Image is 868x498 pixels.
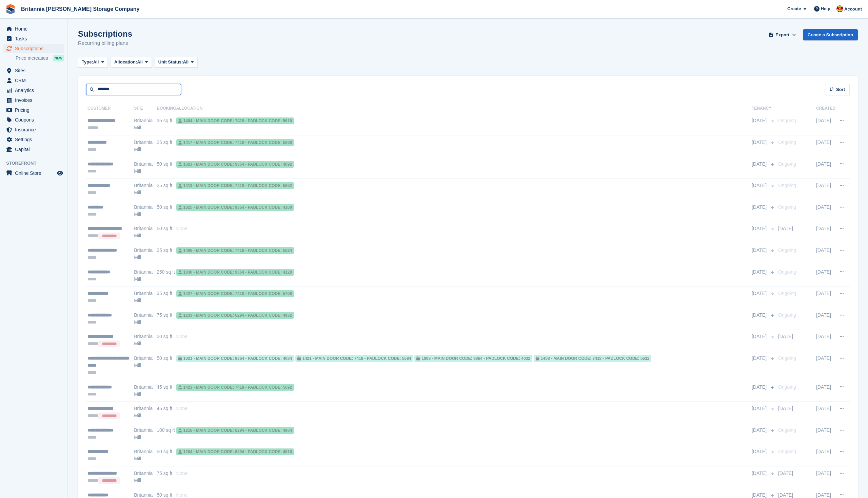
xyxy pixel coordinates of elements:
[15,86,56,95] span: Analytics
[3,145,64,154] a: menu
[78,39,132,47] p: Recurring billing plans
[15,145,56,154] span: Capital
[836,5,843,12] img: Einar Agustsson
[16,55,48,61] span: Price increases
[16,54,64,62] a: Price increases NEW
[15,34,56,43] span: Tasks
[15,105,56,115] span: Pricing
[3,95,64,105] a: menu
[15,24,56,34] span: Home
[15,135,56,144] span: Settings
[3,34,64,43] a: menu
[3,66,64,75] a: menu
[775,32,789,38] span: Export
[15,168,56,178] span: Online Store
[3,125,64,134] a: menu
[15,115,56,125] span: Coupons
[3,24,64,34] a: menu
[768,29,797,40] button: Export
[844,6,862,13] span: Account
[15,66,56,75] span: Sites
[15,125,56,134] span: Insurance
[15,76,56,85] span: CRM
[18,3,142,15] a: Britannia [PERSON_NAME] Storage Company
[78,29,132,38] h1: Subscriptions
[6,160,67,167] span: Storefront
[3,168,64,178] a: menu
[803,29,858,40] a: Create a Subscription
[53,55,64,61] div: NEW
[3,86,64,95] a: menu
[787,5,801,12] span: Create
[15,95,56,105] span: Invoices
[56,169,64,177] a: Preview store
[3,44,64,53] a: menu
[5,4,16,14] img: stora-icon-8386f47178a22dfd0bd8f6a31ec36ba5ce8667c1dd55bd0f319d3a0aa187defe.svg
[3,76,64,85] a: menu
[3,105,64,115] a: menu
[3,115,64,125] a: menu
[15,44,56,53] span: Subscriptions
[3,135,64,144] a: menu
[821,5,830,12] span: Help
